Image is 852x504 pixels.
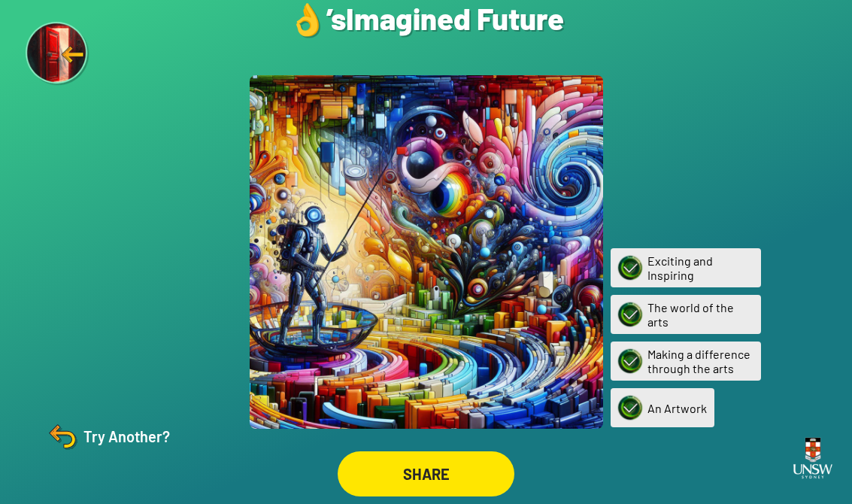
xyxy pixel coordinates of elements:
div: Making a difference through the arts [611,342,761,381]
div: Try Another? [44,418,170,454]
img: Making a difference through the arts [613,344,647,378]
img: An Artwork [613,390,647,425]
img: Exit [26,22,90,87]
img: Exciting and Inspiring [613,250,647,285]
img: Try Another? [44,418,80,454]
div: SHARE [338,451,514,496]
div: The world of the arts [611,295,761,334]
img: The world of the arts [613,297,647,332]
img: UNSW [787,429,838,487]
div: An Artwork [611,388,714,427]
div: Exciting and Inspiring [611,248,761,287]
